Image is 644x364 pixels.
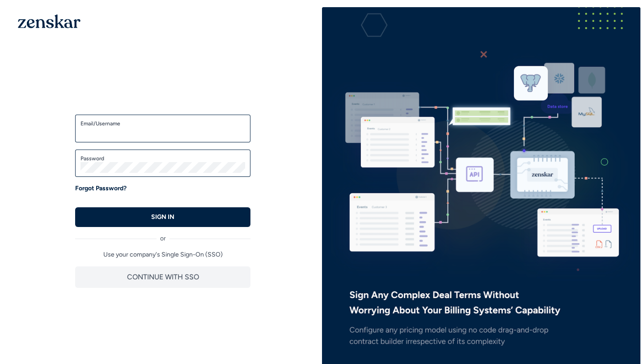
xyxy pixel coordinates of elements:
[80,120,245,127] label: Email/Username
[75,227,250,243] div: or
[18,14,80,28] img: 1OGAJ2xQqyY4LXKgY66KYq0eOWRCkrZdAb3gUhuVAqdWPZE9SRJmCz+oDMSn4zDLXe31Ii730ItAGKgCKgCCgCikA4Av8PJUP...
[75,184,127,193] a: Forgot Password?
[75,266,250,288] button: CONTINUE WITH SSO
[75,207,250,227] button: SIGN IN
[75,250,250,259] p: Use your company's Single Sign-On (SSO)
[80,155,245,162] label: Password
[151,213,174,222] p: SIGN IN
